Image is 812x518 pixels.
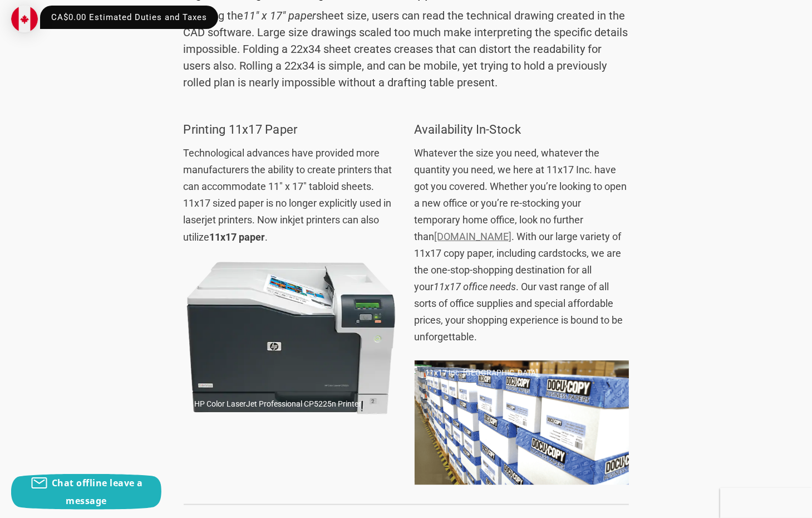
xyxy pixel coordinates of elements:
[184,9,628,89] span: By using the sheet size, users can read the technical drawing created in the CAD software. Large ...
[415,147,627,343] span: .
[184,197,392,243] span: 11x17 sized paper is no longer explicitly used in laserjet printers. Now inkjet printers can also...
[720,488,812,518] iframe: Google Customer Reviews
[244,8,317,22] em: 11" x 17" paper
[11,474,161,510] button: Chat offline leave a message
[11,6,38,32] img: duty and tax information for Canada
[415,357,629,487] img: Pallets of 11x17 copy paper
[184,123,298,136] span: Printing 11x17 Paper
[435,231,512,242] a: [DOMAIN_NAME]
[210,230,265,243] strong: 11x17 paper
[40,6,218,29] div: CA$0.00 Estimated Duties and Taxes
[184,257,398,420] img: 11x17 printer
[52,477,143,507] span: Chat offline leave a message
[415,147,627,343] span: Whatever the size you need, whatever the quantity you need, we here at 11x17 Inc. have got you co...
[415,123,521,136] span: Availability In-Stock
[184,147,392,192] span: Technological advances have provided more manufacturers the ability to create printers that can a...
[434,280,516,293] em: 11x17 office needs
